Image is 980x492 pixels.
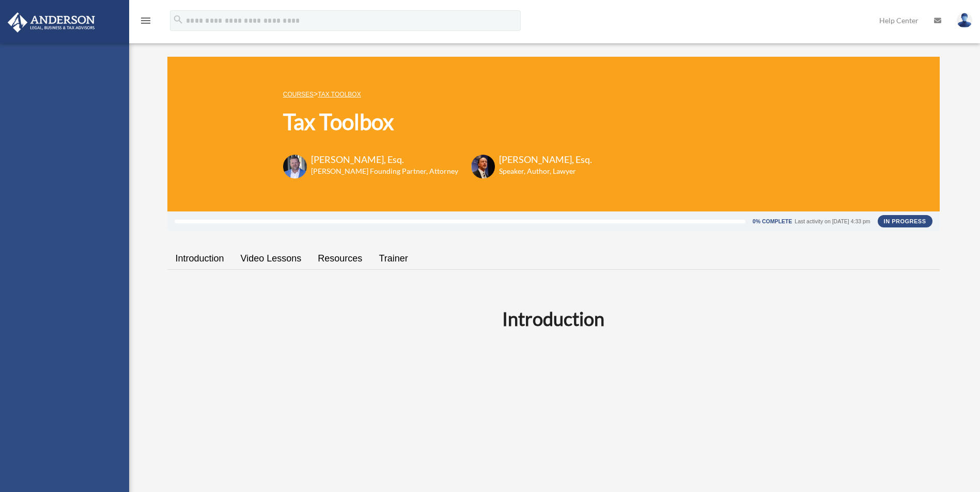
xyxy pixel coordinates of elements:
[311,153,458,166] h3: [PERSON_NAME], Esq.
[311,166,458,176] h6: [PERSON_NAME] Founding Partner, Attorney
[309,244,370,273] a: Resources
[499,166,579,176] h6: Speaker, Author, Lawyer
[471,155,495,178] img: Scott-Estill-Headshot.png
[283,107,592,137] h1: Tax Toolbox
[753,219,792,224] div: 0% Complete
[283,88,592,101] p: >
[878,215,932,227] div: In Progress
[318,91,361,98] a: Tax Toolbox
[139,18,152,27] a: menu
[370,244,416,273] a: Trainer
[957,13,972,28] img: User Pic
[232,244,310,273] a: Video Lessons
[283,91,314,98] a: COURSES
[5,12,98,32] img: Anderson Advisors Platinum Portal
[283,155,307,178] img: Toby-circle-head.png
[499,153,592,166] h3: [PERSON_NAME], Esq.
[795,219,870,224] div: Last activity on [DATE] 4:33 pm
[173,14,184,25] i: search
[139,14,152,27] i: menu
[167,244,232,273] a: Introduction
[174,306,934,332] h2: Introduction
